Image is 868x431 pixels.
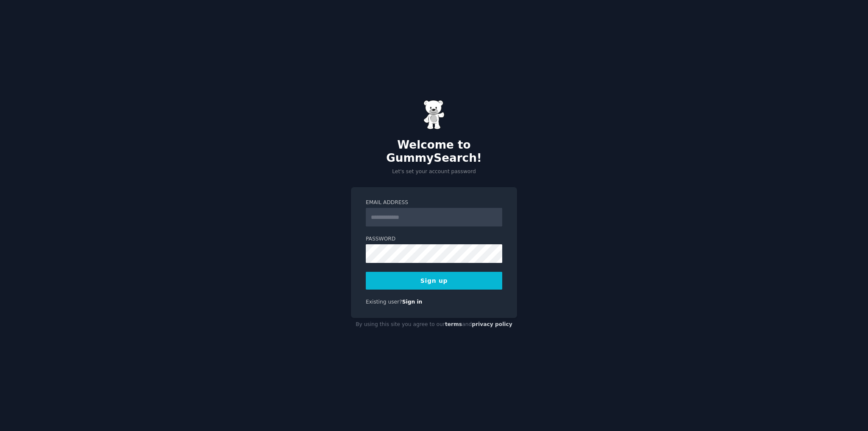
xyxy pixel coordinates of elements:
[472,321,512,327] a: privacy policy
[366,199,502,207] label: Email Address
[366,299,402,305] span: Existing user?
[366,272,502,290] button: Sign up
[351,138,517,165] h2: Welcome to GummySearch!
[423,100,445,130] img: Gummy Bear
[366,235,502,243] label: Password
[351,318,517,332] div: By using this site you agree to our and
[351,168,517,176] p: Let's set your account password
[402,299,423,305] a: Sign in
[445,321,462,327] a: terms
